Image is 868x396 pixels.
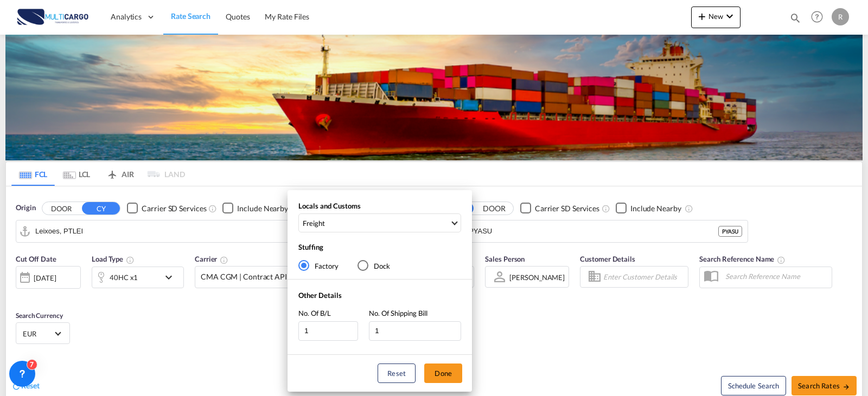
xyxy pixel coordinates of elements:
md-radio-button: Factory [298,260,339,271]
div: Freight [303,218,325,228]
button: Done [424,363,462,383]
md-select: Select Locals and Customs: Freight [298,213,461,232]
button: Reset [378,363,416,383]
input: No. Of Shipping Bill [369,321,461,341]
span: Other Details [298,291,342,300]
input: No. Of B/L [298,321,358,341]
span: Stuffing [298,243,323,251]
span: No. Of Shipping Bill [369,309,427,317]
span: No. Of B/L [298,309,331,317]
span: Locals and Customs [298,202,361,210]
md-radio-button: Dock [358,260,390,271]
